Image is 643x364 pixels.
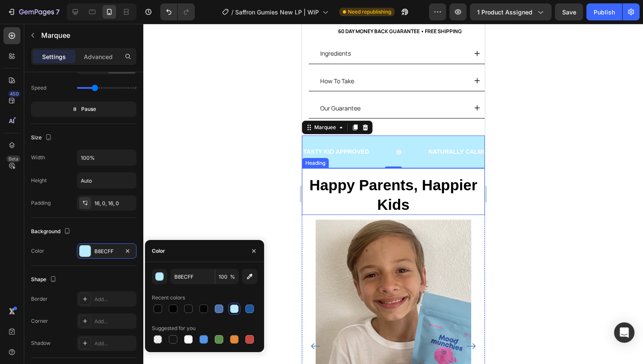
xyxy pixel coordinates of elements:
[31,199,51,207] div: Padding
[31,226,72,237] div: Background
[94,318,134,325] div: Add...
[94,200,134,207] div: 16, 0, 16, 0
[162,316,176,329] button: Carousel Next Arrow
[41,30,133,40] p: Marquee
[562,8,576,16] span: Save
[2,135,25,143] div: Heading
[84,52,113,61] p: Advanced
[302,24,485,364] iframe: Design area
[3,3,63,20] button: 7
[614,322,634,343] div: Open Intercom Messenger
[586,3,622,20] button: Publish
[31,102,137,117] button: Pause
[11,100,36,107] div: Marquee
[171,269,215,284] input: Eg: FFFFFF
[14,195,169,359] img: gempages_586040185100174109-37e90364-9bb4-4b73-8dd7-c3c6a40a697a.webp
[470,3,552,20] button: 1 product assigned
[235,8,319,17] span: Saffron Gumies New LP | WIP
[94,296,134,303] div: Add...
[94,340,134,347] div: Add...
[127,123,185,133] p: NATURALLY CALMS
[31,317,48,325] div: Corner
[94,248,119,255] div: B8ECFF
[31,132,54,144] div: Size
[555,3,583,20] button: Save
[152,247,165,255] div: Color
[152,294,185,302] div: Recent colors
[231,8,233,17] span: /
[31,154,45,161] div: Width
[31,84,46,92] div: Speed
[7,316,20,329] button: Carousel Back Arrow
[31,274,58,285] div: Shape
[160,3,195,20] div: Undo/Redo
[31,339,51,347] div: Shadow
[77,173,136,188] input: Auto
[31,295,48,303] div: Border
[77,150,136,165] input: Auto
[594,8,615,17] div: Publish
[230,273,235,281] span: %
[152,324,196,332] div: Suggested for you
[31,247,44,255] div: Color
[81,105,96,113] span: Pause
[56,7,60,17] p: 7
[8,90,20,97] div: 450
[477,8,532,17] span: 1 product assigned
[348,8,391,16] span: Need republishing
[6,155,20,162] div: Beta
[42,52,66,61] p: Settings
[31,177,47,184] div: Height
